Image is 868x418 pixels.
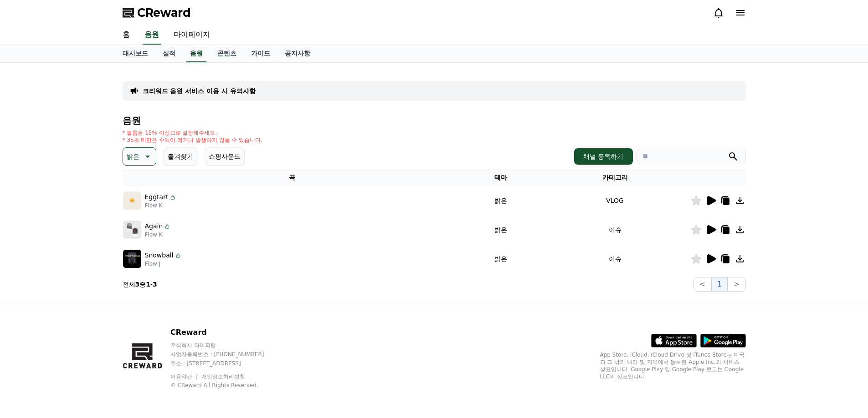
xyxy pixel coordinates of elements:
button: 1 [711,277,728,292]
p: 밝은 [127,150,139,163]
button: 즐겨찾기 [164,147,197,166]
p: Flow K [145,202,177,209]
strong: 1 [146,281,150,288]
p: © CReward All Rights Reserved. [170,382,282,389]
td: 이슈 [540,215,690,244]
p: 사업자등록번호 : [PHONE_NUMBER] [170,351,282,358]
th: 테마 [462,169,540,186]
td: VLOG [540,186,690,215]
p: 전체 중 - [123,280,157,289]
th: 곡 [123,169,462,186]
a: 대시보드 [115,45,155,62]
p: * 볼륨은 15% 이상으로 설정해주세요. [123,129,263,136]
td: 이슈 [540,244,690,273]
img: music [123,221,141,239]
a: 콘텐츠 [210,45,244,62]
p: Snowball [145,251,174,260]
p: CReward [170,327,282,338]
th: 카테고리 [540,169,690,186]
p: 주식회사 와이피랩 [170,342,282,349]
p: Flow K [145,231,171,238]
a: 마이페이지 [166,25,217,45]
p: App Store, iCloud, iCloud Drive 및 iTunes Store는 미국과 그 밖의 나라 및 지역에서 등록된 Apple Inc.의 서비스 상표입니다. Goo... [600,351,746,380]
td: 밝은 [462,244,540,273]
h4: 음원 [123,116,746,126]
p: Flow J [145,260,182,267]
button: > [728,277,745,292]
button: 쇼핑사운드 [205,147,245,166]
td: 밝은 [462,215,540,244]
a: 공지사항 [277,45,318,62]
button: 채널 등록하기 [574,148,632,165]
a: CReward [123,5,191,20]
button: < [693,277,711,292]
a: 음원 [143,25,161,45]
p: 주소 : [STREET_ADDRESS] [170,360,282,367]
a: 크리워드 음원 서비스 이용 시 유의사항 [143,86,256,96]
strong: 3 [135,281,140,288]
a: 홈 [115,25,137,45]
p: * 35초 미만은 수익이 적거나 발생하지 않을 수 있습니다. [123,136,263,144]
a: 음원 [186,45,206,62]
img: music [123,191,141,210]
a: 개인정보처리방침 [201,373,245,380]
strong: 3 [153,281,157,288]
button: 밝은 [123,147,156,166]
td: 밝은 [462,186,540,215]
a: 이용약관 [170,373,199,380]
a: 가이드 [244,45,277,62]
a: 실적 [155,45,183,62]
span: CReward [137,5,191,20]
img: music [123,250,141,268]
p: Eggtart [145,192,169,202]
p: Again [145,222,163,231]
